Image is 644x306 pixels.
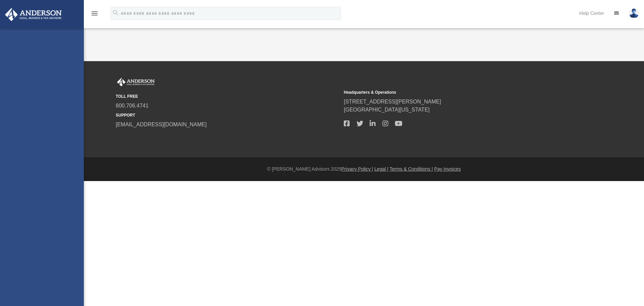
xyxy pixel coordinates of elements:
i: search [112,9,119,16]
img: Anderson Advisors Platinum Portal [3,8,64,21]
a: [STREET_ADDRESS][PERSON_NAME] [344,99,441,104]
small: SUPPORT [116,112,339,118]
a: [EMAIL_ADDRESS][DOMAIN_NAME] [116,122,207,127]
small: TOLL FREE [116,93,339,99]
a: 800.706.4741 [116,103,149,108]
a: Privacy Policy | [341,166,373,172]
div: © [PERSON_NAME] Advisors 2025 [84,166,644,173]
a: menu [91,13,99,17]
i: menu [91,9,99,17]
a: Pay Invoices [434,166,461,172]
a: Legal | [374,166,388,172]
a: [GEOGRAPHIC_DATA][US_STATE] [344,107,430,113]
img: Anderson Advisors Platinum Portal [116,78,156,87]
img: User Pic [629,8,639,18]
small: Headquarters & Operations [344,89,567,95]
a: Terms & Conditions | [390,166,433,172]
